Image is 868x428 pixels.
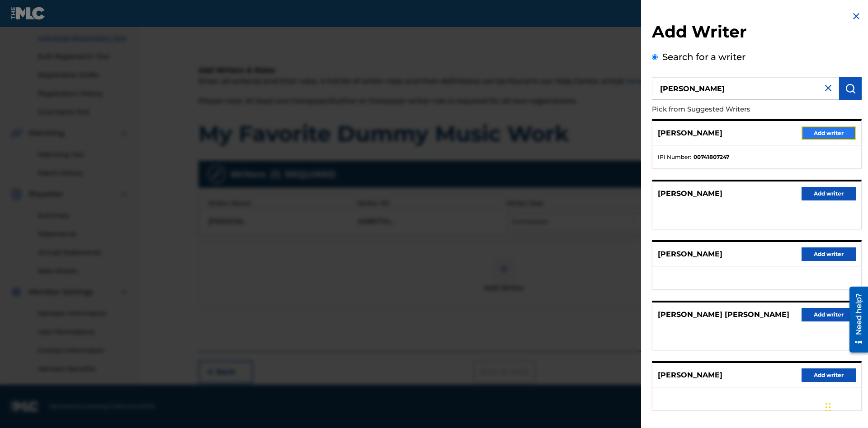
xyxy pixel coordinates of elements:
[11,7,46,20] img: MLC Logo
[658,128,722,139] p: [PERSON_NAME]
[826,394,831,421] div: Drag
[823,83,834,93] img: close
[652,77,839,100] input: Search writer's name or IPI Number
[802,308,856,321] button: Add writer
[662,51,745,62] label: Search for a writer
[658,188,722,199] p: [PERSON_NAME]
[658,370,722,381] p: [PERSON_NAME]
[693,153,729,161] strong: 00741807247
[823,385,868,428] iframe: Chat Widget
[658,249,722,260] p: [PERSON_NAME]
[802,368,856,382] button: Add writer
[802,247,856,261] button: Add writer
[658,153,691,161] span: IPI Number :
[802,187,856,200] button: Add writer
[845,83,856,94] img: Search Works
[843,283,868,357] iframe: Resource Center
[652,100,810,119] p: Pick from Suggested Writers
[658,309,789,320] p: [PERSON_NAME] [PERSON_NAME]
[652,22,862,45] h2: Add Writer
[802,126,856,140] button: Add writer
